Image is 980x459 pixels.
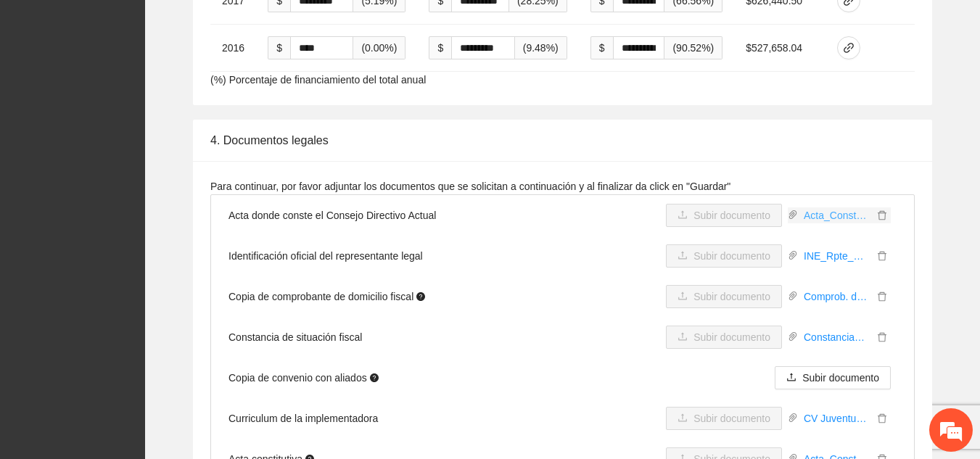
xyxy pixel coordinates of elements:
[873,207,891,223] button: delete
[874,210,890,220] span: delete
[666,210,782,221] span: uploadSubir documento
[353,36,405,59] span: (0.00%)
[238,7,273,42] div: Minimizar ventana de chat en vivo
[211,317,914,357] li: Constancia de situación fiscal
[798,207,873,223] a: Acta_Constitutiva_Juventus_Y_Veritas_2comprimido.pdf
[75,74,244,93] div: Chatee con nosotros ahora
[228,370,379,386] span: Copia de convenio con aliados
[664,36,722,59] span: (90.52%)
[788,331,798,342] span: paper-clip
[873,329,891,345] button: delete
[666,407,782,430] button: uploadSubir documento
[873,248,891,264] button: delete
[666,413,782,424] span: uploadSubir documento
[211,236,914,276] li: Identificación oficial del representante legal
[775,372,891,384] span: uploadSubir documento
[515,36,567,59] span: (9.48%)
[775,366,891,389] button: uploadSubir documento
[874,413,890,423] span: delete
[666,250,782,262] span: uploadSubir documento
[666,244,782,268] button: uploadSubir documento
[788,291,798,301] span: paper-clip
[874,251,890,261] span: delete
[874,332,890,342] span: delete
[873,289,891,305] button: delete
[802,370,879,386] span: Subir documento
[666,326,782,349] button: uploadSubir documento
[84,148,200,294] span: Estamos en línea.
[788,210,798,220] span: paper-clip
[590,36,613,59] span: $
[666,291,782,302] span: uploadSubir documento
[788,413,798,423] span: paper-clip
[666,285,782,308] button: uploadSubir documento
[838,42,860,54] span: link
[210,120,915,161] div: 4. Documentos legales
[666,331,782,343] span: uploadSubir documento
[7,305,276,356] textarea: Escriba su mensaje y pulse “Intro”
[798,289,873,305] a: Comprob. de dom. agosto25.pdf
[788,250,798,260] span: paper-clip
[798,410,873,426] a: CV Juventus & Veritas AC.pdf
[228,289,425,305] span: Copia de comprobante de domicilio fiscal
[268,36,290,59] span: $
[210,181,730,192] span: Para continuar, por favor adjuntar los documentos que se solicitan a continuación y al finalizar ...
[734,25,825,72] td: $527,658.04
[798,248,873,264] a: INE_Rpte_Legal_Leticia_Garcia.pdf
[210,25,256,72] td: 2016
[211,398,914,439] li: Curriculum de la implementadora
[798,329,873,345] a: Constancia_de_Situacion_Fiscal.pdf
[786,372,796,384] span: upload
[837,36,860,59] button: link
[874,291,890,302] span: delete
[429,36,451,59] span: $
[873,410,891,426] button: delete
[666,204,782,227] button: uploadSubir documento
[416,292,425,301] span: question-circle
[370,373,379,382] span: question-circle
[211,195,914,236] li: Acta donde conste el Consejo Directivo Actual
